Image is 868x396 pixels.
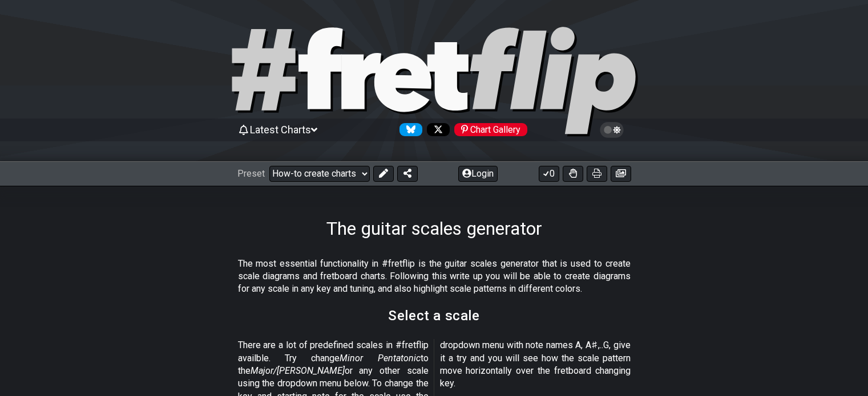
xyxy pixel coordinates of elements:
[237,168,265,179] span: Preset
[450,123,527,136] a: #fretflip at Pinterest
[563,166,583,182] button: Toggle Dexterity for all fretkits
[269,166,370,182] select: Preset
[395,123,422,136] a: Follow #fretflip at Bluesky
[251,365,345,376] em: Major/[PERSON_NAME]
[458,166,498,182] button: Login
[454,123,527,136] div: Chart Gallery
[388,309,479,322] h2: Select a scale
[587,166,607,182] button: Print
[605,125,619,135] span: Toggle light / dark theme
[539,166,559,182] button: 0
[422,123,450,136] a: Follow #fretflip at X
[238,258,631,296] p: The most essential functionality in #fretflip is the guitar scales generator that is used to crea...
[611,166,631,182] button: Create image
[326,218,542,239] h1: The guitar scales generator
[373,166,394,182] button: Edit Preset
[340,353,420,364] em: Minor Pentatonic
[250,124,311,136] span: Latest Charts
[397,166,418,182] button: Share Preset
